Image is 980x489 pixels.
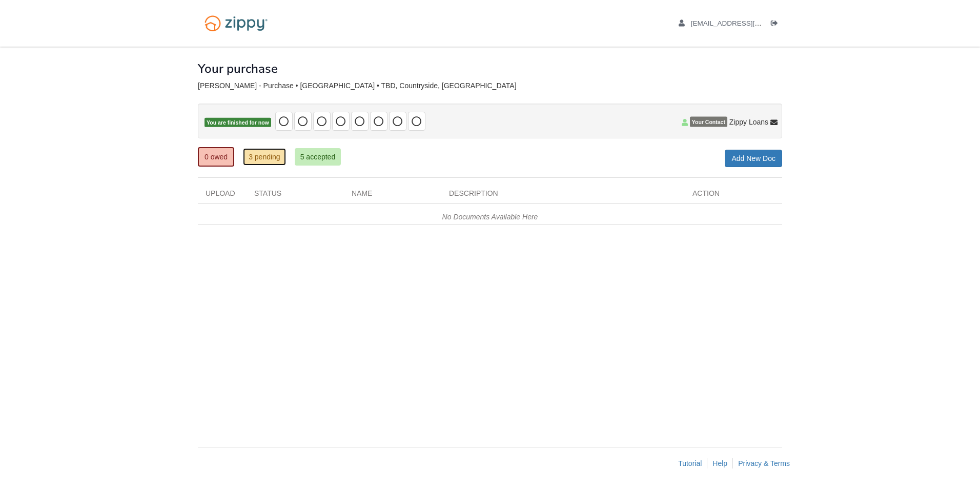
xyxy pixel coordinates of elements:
a: 5 accepted [295,148,341,166]
span: Your Contact [690,117,727,127]
div: [PERSON_NAME] - Purchase • [GEOGRAPHIC_DATA] • TBD, Countryside, [GEOGRAPHIC_DATA] [198,81,782,90]
a: Add New Doc [725,150,782,167]
div: Name [344,188,441,203]
span: abigailruiz98@gmail.com [691,19,808,27]
a: Log out [771,19,782,30]
a: 0 owed [198,147,234,167]
a: Help [712,459,727,467]
span: You are finished for now [205,118,271,128]
div: Action [685,188,782,203]
div: Upload [198,188,247,203]
div: Status [247,188,344,203]
em: No Documents Available Here [442,213,538,221]
a: 3 pending [243,148,286,166]
div: Description [441,188,685,203]
span: Zippy Loans [729,117,768,127]
h1: Your purchase [198,62,278,75]
a: edit profile [679,19,808,30]
img: Logo [198,10,274,36]
a: Tutorial [678,459,702,467]
a: Privacy & Terms [738,459,790,467]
